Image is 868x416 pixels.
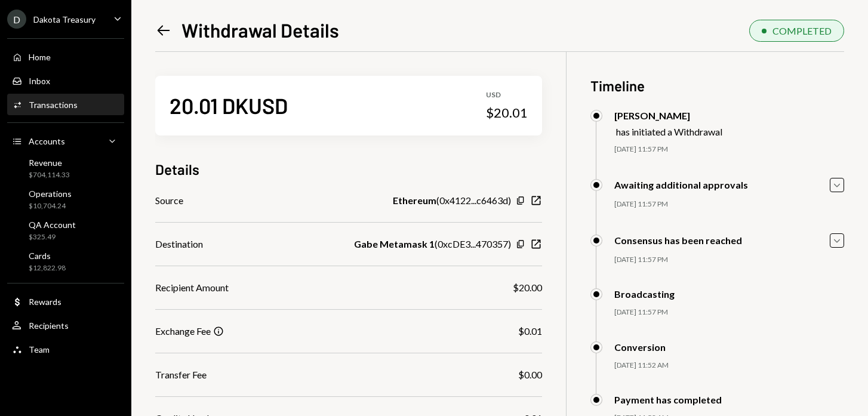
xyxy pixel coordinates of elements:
[393,193,436,208] b: Ethereum
[7,10,26,29] div: D
[155,324,211,338] div: Exchange Fee
[29,297,61,307] div: Rewards
[614,199,844,209] div: [DATE] 11:57 PM
[614,235,742,246] div: Consensus has been reached
[155,193,183,208] div: Source
[29,344,50,355] div: Team
[518,368,542,382] div: $0.00
[7,338,124,360] a: Team
[614,255,844,265] div: [DATE] 11:57 PM
[33,14,96,24] div: Dakota Treasury
[7,94,124,115] a: Transactions
[590,76,844,95] h3: Timeline
[29,220,76,230] div: QA Account
[29,201,72,211] div: $10,704.24
[486,90,528,100] div: USD
[7,46,124,67] a: Home
[29,321,69,331] div: Recipients
[29,76,50,86] div: Inbox
[616,126,722,137] div: has initiated a Withdrawal
[29,232,76,242] div: $325.49
[614,307,844,318] div: [DATE] 11:57 PM
[7,185,124,214] a: Operations$10,704.24
[29,100,78,110] div: Transactions
[614,341,666,353] div: Conversion
[29,170,70,180] div: $704,114.33
[393,193,511,208] div: ( 0x4122...c6463d )
[518,324,542,338] div: $0.01
[614,110,722,121] div: [PERSON_NAME]
[513,281,542,295] div: $20.00
[354,237,511,251] div: ( 0xcDE3...470357 )
[614,179,748,190] div: Awaiting additional approvals
[29,263,66,273] div: $12,822.98
[155,368,207,382] div: Transfer Fee
[7,130,124,152] a: Accounts
[29,189,72,199] div: Operations
[170,92,288,119] div: 20.01 DKUSD
[181,18,339,42] h1: Withdrawal Details
[7,216,124,245] a: QA Account$325.49
[7,247,124,276] a: Cards$12,822.98
[772,25,832,36] div: COMPLETED
[29,251,66,261] div: Cards
[155,159,199,179] h3: Details
[7,291,124,312] a: Rewards
[155,237,203,251] div: Destination
[29,136,65,146] div: Accounts
[155,281,229,295] div: Recipient Amount
[29,52,51,62] div: Home
[7,154,124,183] a: Revenue$704,114.33
[29,158,70,168] div: Revenue
[614,394,722,405] div: Payment has completed
[7,70,124,91] a: Inbox
[7,315,124,336] a: Recipients
[486,104,528,121] div: $20.01
[614,288,675,300] div: Broadcasting
[354,237,435,251] b: Gabe Metamask 1
[614,144,844,155] div: [DATE] 11:57 PM
[614,360,844,371] div: [DATE] 11:52 AM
